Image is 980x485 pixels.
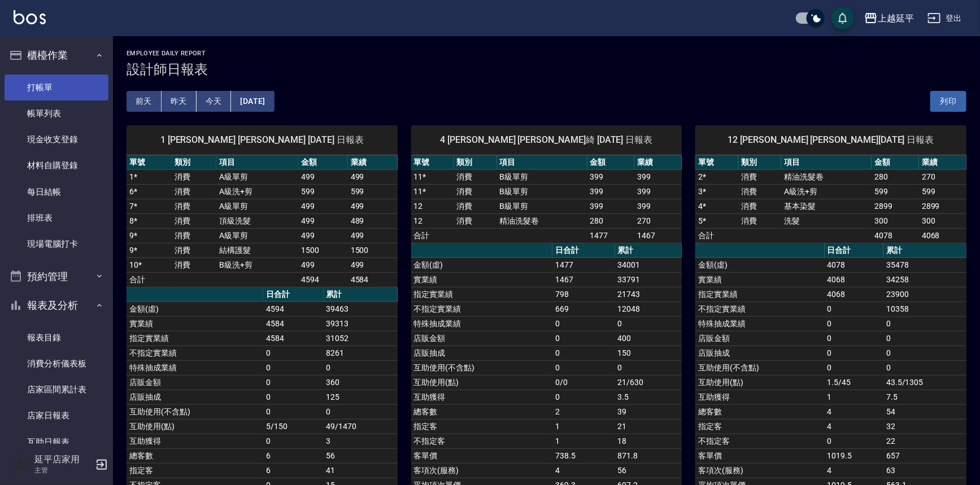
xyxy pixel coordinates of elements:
[231,91,274,112] button: [DATE]
[172,213,217,228] td: 消費
[695,434,824,448] td: 不指定客
[552,404,615,419] td: 2
[695,257,824,272] td: 金額(虛)
[324,404,398,419] td: 0
[14,10,46,24] img: Logo
[425,134,669,146] span: 4 [PERSON_NAME] [PERSON_NAME]綺 [DATE] 日報表
[695,360,824,375] td: 互助使用(不含點)
[263,302,324,316] td: 4594
[348,213,398,228] td: 489
[695,390,824,404] td: 互助獲得
[825,463,883,478] td: 4
[883,404,966,419] td: 54
[825,419,883,434] td: 4
[127,155,172,170] th: 單號
[263,287,324,302] th: 日合計
[923,8,966,29] button: 登出
[411,331,552,346] td: 店販金額
[5,429,108,455] a: 互助日報表
[348,169,398,184] td: 499
[695,448,824,463] td: 客單價
[263,331,324,346] td: 4584
[552,302,615,316] td: 669
[127,463,263,478] td: 指定客
[615,346,682,360] td: 150
[878,11,914,25] div: 上越延平
[825,316,883,331] td: 0
[552,331,615,346] td: 0
[825,331,883,346] td: 0
[497,199,587,213] td: B級單剪
[860,7,918,30] button: 上越延平
[883,434,966,448] td: 22
[5,377,108,403] a: 店家區間累計表
[298,243,348,257] td: 1500
[615,390,682,404] td: 3.5
[127,434,263,448] td: 互助獲得
[324,419,398,434] td: 49/1470
[587,199,635,213] td: 399
[348,184,398,199] td: 599
[454,213,497,228] td: 消費
[127,272,172,287] td: 合計
[263,404,324,419] td: 0
[615,419,682,434] td: 21
[781,184,872,199] td: A級洗+剪
[497,155,587,170] th: 項目
[216,169,298,184] td: A級單剪
[552,463,615,478] td: 4
[197,91,232,112] button: 今天
[615,360,682,375] td: 0
[831,7,854,29] button: save
[127,155,398,287] table: a dense table
[919,228,966,243] td: 4068
[127,331,263,346] td: 指定實業績
[587,228,635,243] td: 1477
[883,346,966,360] td: 0
[414,216,423,225] a: 12
[883,448,966,463] td: 657
[127,375,263,390] td: 店販金額
[5,126,108,152] a: 現金收支登錄
[298,228,348,243] td: 499
[781,155,872,170] th: 項目
[615,448,682,463] td: 871.8
[552,272,615,287] td: 1467
[5,41,108,70] button: 櫃檯作業
[919,169,966,184] td: 270
[615,316,682,331] td: 0
[216,155,298,170] th: 項目
[872,228,919,243] td: 4078
[825,272,883,287] td: 4068
[298,199,348,213] td: 499
[411,228,454,243] td: 合計
[587,155,635,170] th: 金額
[172,169,217,184] td: 消費
[872,184,919,199] td: 599
[825,404,883,419] td: 4
[172,199,217,213] td: 消費
[263,434,324,448] td: 0
[127,419,263,434] td: 互助使用(點)
[411,316,552,331] td: 特殊抽成業績
[695,463,824,478] td: 客項次(服務)
[411,287,552,302] td: 指定實業績
[9,453,32,476] img: Person
[634,155,682,170] th: 業績
[919,213,966,228] td: 300
[411,272,552,287] td: 實業績
[738,155,781,170] th: 類別
[883,463,966,478] td: 63
[872,169,919,184] td: 280
[216,184,298,199] td: A級洗+剪
[454,155,497,170] th: 類別
[411,360,552,375] td: 互助使用(不含點)
[172,243,217,257] td: 消費
[411,448,552,463] td: 客單價
[454,184,497,199] td: 消費
[216,243,298,257] td: 結構護髮
[587,169,635,184] td: 399
[825,257,883,272] td: 4078
[411,346,552,360] td: 店販抽成
[324,434,398,448] td: 3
